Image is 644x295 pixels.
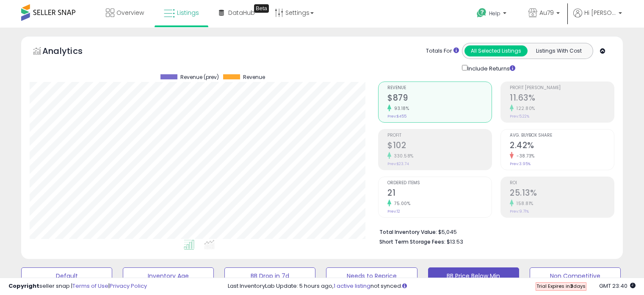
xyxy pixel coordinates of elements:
[510,161,531,166] small: Prev: 3.95%
[72,282,108,290] a: Terms of Use
[510,188,614,199] h2: 25.13%
[387,209,400,214] small: Prev: 12
[573,8,622,28] a: Hi [PERSON_NAME]
[447,238,463,246] span: $13.53
[584,8,616,17] span: Hi [PERSON_NAME]
[228,8,255,17] span: DataHub
[514,153,535,159] small: -38.73%
[489,10,500,17] span: Help
[379,238,445,245] b: Short Term Storage Fees:
[387,161,409,166] small: Prev: $23.74
[599,282,636,290] span: 2025-10-7 23:40 GMT
[527,45,590,56] button: Listings With Cost
[387,93,492,104] h2: $879
[464,45,528,56] button: All Selected Listings
[387,188,492,199] h2: 21
[510,181,614,185] span: ROI
[379,228,437,236] b: Total Inventory Value:
[387,133,492,138] span: Profit
[180,74,219,80] span: Revenue (prev)
[254,4,269,13] div: Tooltip anchor
[428,267,519,284] button: BB Price Below Min
[510,209,529,214] small: Prev: 9.71%
[123,267,214,284] button: Inventory Age
[387,140,492,152] h2: $102
[510,93,614,104] h2: 11.63%
[539,8,554,17] span: Au79
[530,267,621,284] button: Non Competitive
[116,8,144,17] span: Overview
[391,105,409,112] small: 93.18%
[476,8,487,18] i: Get Help
[510,114,529,119] small: Prev: 5.22%
[387,114,406,119] small: Prev: $455
[510,133,614,138] span: Avg. Buybox Share
[8,282,39,290] strong: Copyright
[514,200,533,207] small: 158.81%
[470,1,515,28] a: Help
[110,282,147,290] a: Privacy Policy
[510,86,614,90] span: Profit [PERSON_NAME]
[243,74,265,80] span: Revenue
[387,181,492,185] span: Ordered Items
[514,105,535,112] small: 122.80%
[379,226,608,236] li: $5,045
[426,47,459,55] div: Totals For
[326,267,417,284] button: Needs to Reprice
[21,267,112,284] button: Default
[334,282,370,290] a: 1 active listing
[510,140,614,152] h2: 2.42%
[228,282,636,290] div: Last InventoryLab Update: 5 hours ago, not synced.
[391,200,410,207] small: 75.00%
[387,86,492,90] span: Revenue
[570,283,573,289] b: 3
[536,283,586,289] span: Trial Expires in days
[391,153,414,159] small: 330.58%
[456,63,525,73] div: Include Returns
[42,45,99,59] h5: Analytics
[8,282,147,290] div: seller snap | |
[224,267,315,284] button: BB Drop in 7d
[177,8,199,17] span: Listings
